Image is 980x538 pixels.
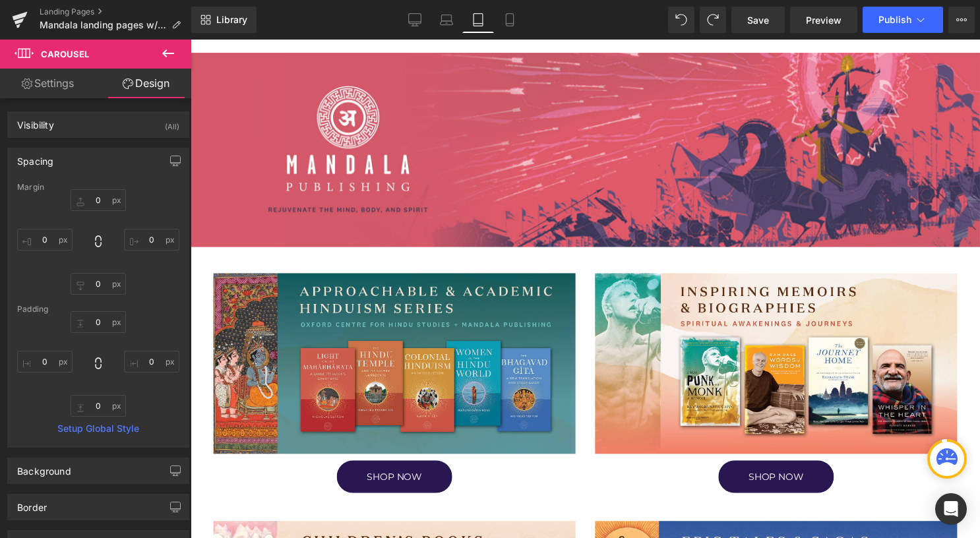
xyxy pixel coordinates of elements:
input: 0 [71,311,126,333]
span: Library [216,14,247,26]
span: Mandala landing pages w/carousel [40,20,166,30]
div: Visibility [17,112,54,131]
input: 0 [71,395,126,417]
div: Border [17,494,47,513]
input: 0 [71,189,126,211]
input: 0 [71,273,126,295]
a: Desktop [399,7,431,33]
div: Margin [17,183,179,192]
span: Save [747,13,769,27]
a: Design [98,69,194,98]
span: Publish [878,15,911,25]
div: Spacing [17,148,53,167]
div: Open Intercom Messenger [935,493,967,525]
a: SHOP NOW [148,425,264,458]
div: Background [17,458,71,477]
button: Publish [863,7,943,33]
a: Landing Pages [40,7,191,17]
span: SHOP NOW [178,436,234,448]
span: SHOP NOW [564,436,620,448]
a: New Library [191,7,257,33]
input: 0 [17,229,73,251]
button: Undo [668,7,694,33]
button: Redo [700,7,726,33]
a: Setup Global Style [17,423,179,434]
button: More [948,7,975,33]
input: 0 [17,351,73,373]
input: 0 [124,351,179,373]
input: 0 [124,229,179,251]
div: Padding [17,305,179,314]
span: Carousel [41,49,89,59]
a: Mobile [494,7,526,33]
div: (All) [165,112,179,134]
a: Tablet [462,7,494,33]
a: Preview [790,7,857,33]
a: SHOP NOW [534,425,650,458]
span: Preview [806,13,842,27]
a: Laptop [431,7,462,33]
